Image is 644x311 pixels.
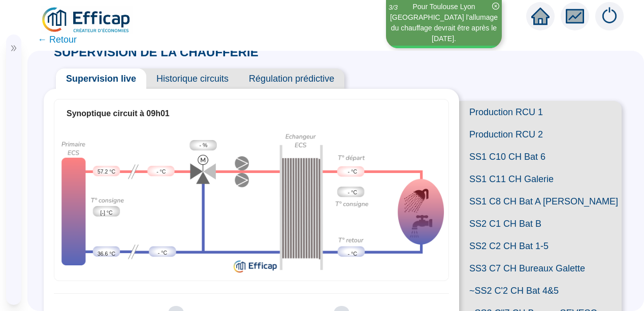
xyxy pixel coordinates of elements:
span: ~SS2 C'2 CH Bat 4&5 [459,280,622,302]
span: SS3 C7 CH Bureaux Galette [459,257,622,280]
img: efficap energie logo [41,6,133,34]
span: Production RCU 1 [459,101,622,123]
span: [-] °C [100,209,112,217]
span: - °C [348,168,357,176]
div: Synoptique [54,127,448,278]
img: alerts [595,2,624,30]
span: SS1 C11 CH Galerie [459,168,622,190]
span: - °C [158,249,167,257]
span: home [531,7,550,25]
span: fund [566,7,584,25]
span: double-right [10,45,17,52]
span: - °C [348,250,357,258]
span: SUPERVISION DE LA CHAUFFERIE [44,45,269,59]
div: Synoptique circuit à 09h01 [67,108,436,120]
div: Pour Toulouse Lyon [GEOGRAPHIC_DATA] l'allumage du chauffage devrait être après le [DATE]. [388,2,500,44]
span: Historique circuits [146,68,239,89]
span: Supervision live [56,68,146,89]
span: SS2 C2 CH Bat 1-5 [459,235,622,257]
span: - °C [156,168,166,176]
span: 36.6 °C [98,250,115,258]
span: SS2 C1 CH Bat B [459,213,622,235]
img: ecs-supervision.4e789799f7049b378e9c.png [54,127,448,278]
span: Production RCU 2 [459,123,622,146]
span: ← Retour [38,32,77,47]
span: SS1 C10 CH Bat 6 [459,146,622,168]
span: - % [200,142,208,150]
span: Régulation prédictive [239,68,344,89]
span: SS1 C8 CH Bat A [PERSON_NAME] [459,190,622,213]
i: 3 / 3 [389,4,398,11]
span: close-circle [492,3,499,10]
span: - °C [348,189,357,197]
span: 57.2 °C [98,168,115,176]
